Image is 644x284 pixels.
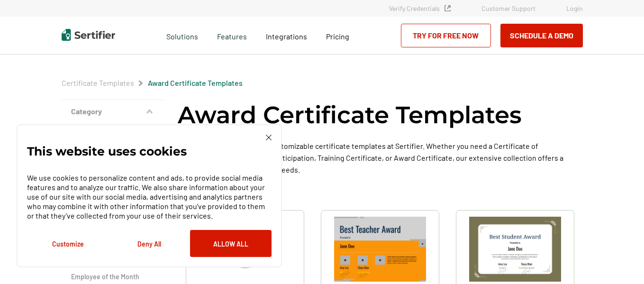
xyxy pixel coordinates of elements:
h1: Award Certificate Templates [178,100,522,130]
a: Employee of the Month [71,272,156,282]
button: Category [62,100,166,123]
div: Breadcrumb [62,78,243,88]
img: Best Teacher Award Certificate​ [334,217,426,282]
p: We use cookies to personalize content and ads, to provide social media features and to analyze ou... [27,173,272,220]
a: Login [566,4,583,12]
p: This website uses cookies [27,147,187,156]
span: Solutions [166,29,198,41]
a: Pricing [326,29,349,41]
span: Integrations [266,32,307,41]
img: Verified [444,5,451,11]
a: Achievement [71,123,156,132]
img: Cookie Popup Close [266,135,272,140]
a: Customer Support [481,4,535,12]
a: Verify Credentials [389,4,451,12]
a: Try for Free Now [401,24,491,47]
a: Award Certificate Templates [148,78,243,87]
button: Deny All [109,230,190,257]
img: Sertifier | Digital Credentialing Platform [62,29,115,41]
span: Pricing [326,32,349,41]
img: Best Student Award Certificate​ [469,217,561,282]
span: Certificate Templates [62,78,134,88]
a: Integrations [266,29,307,41]
button: Allow All [190,230,272,257]
button: Schedule a Demo [500,24,583,47]
span: Features [217,29,247,41]
p: Explore a wide selection of customizable certificate templates at Sertifier. Whether you need a C... [178,140,583,175]
button: Customize [27,230,109,257]
a: Certificate Templates [62,78,134,87]
span: Award Certificate Templates [148,78,243,88]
